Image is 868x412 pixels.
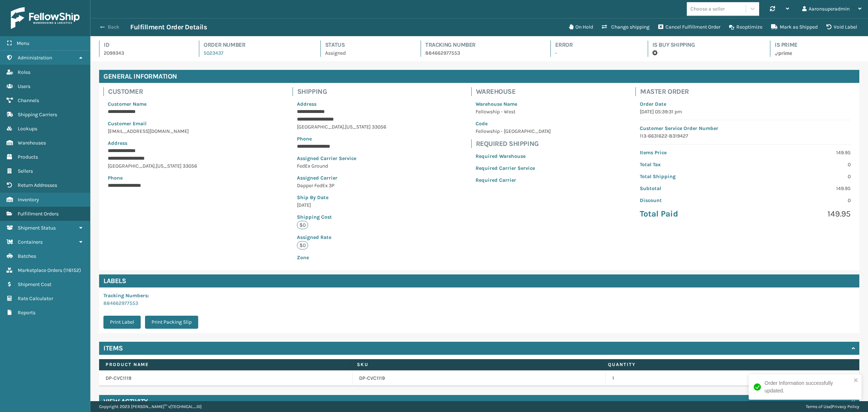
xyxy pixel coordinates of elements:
span: Batches [18,253,36,259]
p: 2099343 [104,49,186,57]
p: 149.95 [750,149,851,156]
p: 0 [750,161,851,168]
p: - [555,49,634,57]
h4: Master Order [640,87,855,96]
p: Phone [297,135,386,143]
i: On Hold [569,24,573,29]
p: Assigned Carrier Service [297,155,386,162]
span: Lookups [18,126,37,132]
h4: General Information [99,70,859,83]
p: $0 [297,241,308,249]
div: Choose a seller [690,5,725,13]
span: Fulfillment Orders [18,211,59,217]
p: Copyright 2023 [PERSON_NAME]™ v [TECHNICAL_ID] [99,401,201,412]
span: Channels [18,97,39,104]
span: , [344,124,345,130]
span: Address [297,101,316,107]
img: logo [11,7,80,29]
label: SKU [357,361,595,368]
span: Sellers [18,168,33,174]
p: [DATE] [297,201,386,209]
p: Ship By Date [297,194,386,201]
p: Fellowship - [GEOGRAPHIC_DATA] [476,127,551,135]
p: Required Carrier [476,176,551,184]
p: Shipping Cost [297,213,386,221]
i: Mark as Shipped [771,24,778,29]
span: Roles [18,69,30,75]
i: Reoptimize [729,25,734,30]
p: $0 [297,221,308,229]
button: Print Label [103,316,141,329]
button: Print Packing Slip [145,316,198,329]
h4: Required Shipping [476,139,555,148]
button: Back [97,24,130,30]
span: [GEOGRAPHIC_DATA] [108,163,155,169]
span: Warehouses [18,140,46,146]
label: Product Name [106,361,344,368]
p: Total Tax [640,161,741,168]
h4: View Activity [103,397,148,406]
a: 884662977553 [103,300,138,306]
span: ( 116152 ) [63,267,81,273]
span: Shipment Cost [18,281,51,287]
span: Shipping Carriers [18,112,57,118]
p: Customer Email [108,120,208,127]
button: On Hold [565,20,597,34]
h4: Shipping [297,87,391,96]
button: Mark as Shipped [767,20,822,34]
h4: Items [103,344,123,353]
p: Order Date [640,100,851,108]
span: Rate Calculator [18,295,53,302]
span: Address [108,140,127,146]
a: 5023437 [204,50,224,56]
p: Assigned Rate [297,234,386,241]
button: Void Label [822,20,861,34]
p: 0 [750,173,851,180]
p: 113-6631622-8319427 [640,132,851,140]
p: Customer Name [108,100,208,108]
i: VOIDLABEL [826,24,831,29]
h4: Warehouse [476,87,555,96]
span: 33056 [183,163,197,169]
p: 149.95 [750,209,851,219]
h4: Labels [99,274,859,287]
span: Administration [18,55,52,61]
p: 884662977553 [425,49,537,57]
td: DP-CVC1119 [99,370,353,386]
h4: Status [325,41,408,49]
h4: Id [104,41,186,49]
span: Marketplace Orders [18,267,62,273]
p: Assigned Carrier [297,174,386,182]
span: [US_STATE] [345,124,371,130]
h4: Order Number [204,41,307,49]
p: 149.95 [750,185,851,192]
span: Return Addresses [18,182,57,188]
button: Change shipping [597,20,654,34]
span: 33056 [372,124,386,130]
td: 1 [606,370,859,386]
button: Reoptimize [725,20,767,34]
h3: Fulfillment Order Details [130,23,207,31]
p: Fellowship - West [476,108,551,115]
p: [DATE] 05:39:31 pm [640,108,851,115]
div: Order Information successfully updated. [765,379,851,395]
p: Zone [297,254,386,261]
span: , [155,163,156,169]
p: FedEx Ground [297,162,386,170]
p: Discount [640,197,741,204]
a: DP-CVC1119 [359,375,385,382]
span: Shipment Status [18,225,56,231]
p: [EMAIL_ADDRESS][DOMAIN_NAME] [108,127,208,135]
span: Containers [18,239,43,245]
button: Cancel Fulfillment Order [654,20,725,34]
h4: Tracking Number [425,41,537,49]
span: Tracking Numbers : [103,293,149,299]
h4: Customer [108,87,212,96]
p: Customer Service Order Number [640,125,851,132]
p: Items Price [640,149,741,156]
span: [US_STATE] [156,163,182,169]
h4: Is Buy Shipping [652,41,757,49]
i: Cancel Fulfillment Order [658,24,663,29]
p: 0 [750,197,851,204]
span: Reports [18,310,35,316]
